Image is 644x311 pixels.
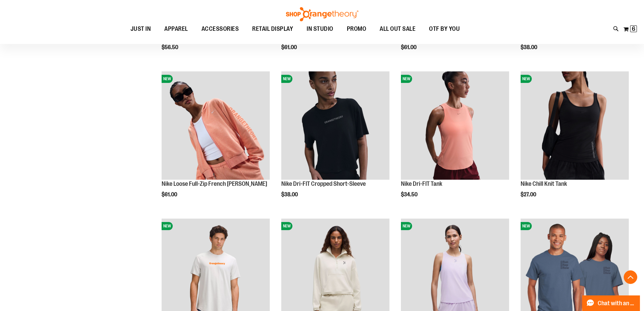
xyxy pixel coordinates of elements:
a: Nike Loose Full-Zip French Terry HoodieNEW [162,71,270,181]
span: $38.00 [281,192,299,198]
span: JUST IN [130,21,151,37]
span: NEW [281,222,292,230]
div: product [158,68,273,215]
span: NEW [521,75,532,83]
img: Nike Dri-FIT Tank [401,71,509,180]
button: Back To Top [624,270,637,284]
span: NEW [521,222,532,230]
span: $27.00 [521,192,537,198]
span: NEW [162,75,173,83]
a: Nike Chill Knit TankNEW [521,71,629,181]
a: Nike Dri-FIT Cropped Short-Sleeve [281,180,366,187]
a: Nike Dri-FIT Cropped Short-SleeveNEW [281,71,389,181]
img: Nike Loose Full-Zip French Terry Hoodie [162,71,270,180]
a: Nike Dri-FIT TankNEW [401,71,509,181]
span: $61.00 [162,192,178,198]
span: RETAIL DISPLAY [252,21,293,37]
span: NEW [162,222,173,230]
span: ACCESSORIES [201,21,239,37]
a: Nike Chill Knit Tank [521,180,567,187]
img: Nike Dri-FIT Cropped Short-Sleeve [281,71,389,180]
span: NEW [401,222,412,230]
span: OTF BY YOU [429,21,460,37]
span: NEW [281,75,292,83]
span: IN STUDIO [307,21,333,37]
span: $34.50 [401,192,419,198]
a: Nike Dri-FIT Tank [401,180,442,187]
span: $56.50 [162,44,179,50]
span: APPAREL [164,21,188,37]
span: 6 [632,25,635,32]
span: $38.00 [521,44,538,50]
img: Shop Orangetheory [285,7,359,21]
button: Chat with an Expert [582,295,640,311]
span: $61.00 [401,44,418,50]
div: product [278,68,393,215]
span: PROMO [347,21,366,37]
div: product [398,68,512,215]
span: NEW [401,75,412,83]
img: Nike Chill Knit Tank [521,71,629,180]
a: Nike Loose Full-Zip French [PERSON_NAME] [162,180,267,187]
span: $61.00 [281,44,298,50]
span: Chat with an Expert [598,300,636,307]
div: product [517,68,632,215]
span: ALL OUT SALE [380,21,415,37]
